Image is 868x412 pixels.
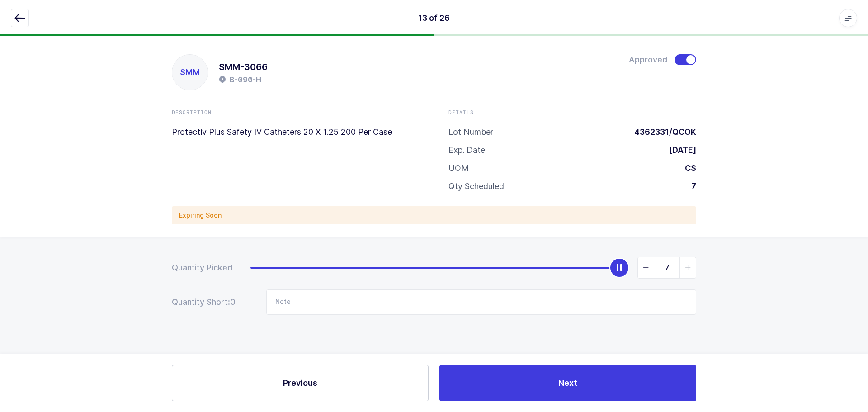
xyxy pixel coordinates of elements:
div: UOM [448,163,469,174]
div: Exp. Date [448,145,485,156]
h1: SMM-3066 [219,60,268,74]
div: 13 of 26 [418,13,450,24]
div: 4362331/QCOK [627,127,696,137]
span: Expiring Soon [179,211,222,220]
span: Approved [629,54,667,65]
input: Note [266,289,696,315]
div: slider between 0 and 7 [250,257,696,279]
span: Previous [283,377,317,388]
div: Description [172,109,420,116]
span: 0 [230,297,248,308]
div: Quantity Short: [172,297,248,308]
div: Quantity Picked [172,262,232,273]
p: Protectiv Plus Safety IV Catheters 20 X 1.25 200 Per Case [172,127,420,137]
div: CS [678,163,696,174]
h2: B-090-H [230,74,261,85]
div: [DATE] [662,145,696,156]
button: Next [439,365,696,401]
div: SMM [172,55,208,90]
div: 7 [684,181,696,192]
div: Details [448,109,696,116]
span: Next [558,377,577,388]
div: Qty Scheduled [448,181,504,192]
div: Lot Number [448,127,493,137]
button: Previous [172,365,429,401]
